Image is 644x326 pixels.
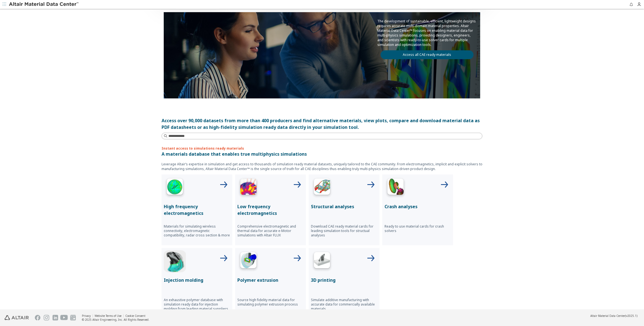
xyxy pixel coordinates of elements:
[311,277,377,283] p: 3D printing
[4,315,29,320] img: Altair Engineering
[377,19,477,47] p: The development of sustainable, efficient, lightweight designs requires accurate multi-domain mat...
[309,248,380,319] button: 3D Printing Icon3D printingSimulate additive manufacturing with accurate data for commercially av...
[237,203,304,217] p: Low frequency electromagnetics
[164,298,230,311] p: An exhaustive polymer database with simulation ready data for injection molding from leading mate...
[162,151,482,157] p: A materials database that enables true multiphysics simulations
[162,248,232,319] button: Injection Molding IconInjection moldingAn exhaustive polymer database with simulation ready data ...
[162,174,232,245] button: High Frequency IconHigh frequency electromagneticsMaterials for simulating wireless connectivity,...
[237,177,259,199] img: Low Frequency Icon
[162,117,482,131] div: Access over 90,000 datasets from more than 400 producers and find alternative materials, view plo...
[235,248,306,319] button: Polymer Extrusion IconPolymer extrusionSource high fidelity material data for simulating polymer ...
[95,314,121,318] a: Website Terms of Use
[385,203,451,210] p: Crash analyses
[311,224,377,238] p: Download CAE ready material cards for leading simulation tools for structual analyses
[385,177,407,199] img: Crash Analyses Icon
[311,250,333,272] img: 3D Printing Icon
[311,298,377,311] p: Simulate additive manufacturing with accurate data for commercially available materials
[590,314,637,318] div: (v2025.1)
[385,224,451,233] p: Ready to use material cards for crash solvers
[311,177,333,199] img: Structural Analyses Icon
[237,224,304,238] p: Comprehensive electromagnetic and thermal data for accurate e-Motor simulations with Altair FLUX
[311,203,377,210] p: Structural analyses
[164,250,186,272] img: Injection Molding Icon
[164,203,230,217] p: High frequency electromagnetics
[382,174,453,245] button: Crash Analyses IconCrash analysesReady to use material cards for crash solvers
[590,314,625,318] span: Altair Material Data Center
[237,298,304,307] p: Source high fidelity material data for simulating polymer extrusion process
[237,250,259,272] img: Polymer Extrusion Icon
[162,146,482,151] p: Instant access to simulations ready materials
[164,224,230,238] p: Materials for simulating wireless connectivity, electromagnetic compatibility, radar cross sectio...
[82,318,149,322] div: © 2025 Altair Engineering, Inc. All Rights Reserved.
[162,162,482,171] p: Leverage Altair’s expertise in simulation and get access to thousands of simulation ready materia...
[9,2,79,7] img: Altair Material Data Center
[235,174,306,245] button: Low Frequency IconLow frequency electromagneticsComprehensive electromagnetic and thermal data fo...
[309,174,380,245] button: Structural Analyses IconStructural analysesDownload CAE ready material cards for leading simulati...
[164,277,230,283] p: Injection molding
[164,177,186,199] img: High Frequency Icon
[125,314,146,318] a: Cookie Consent
[237,277,304,283] p: Polymer extrusion
[381,50,474,59] a: Access all CAE ready materials
[82,314,91,318] a: Privacy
